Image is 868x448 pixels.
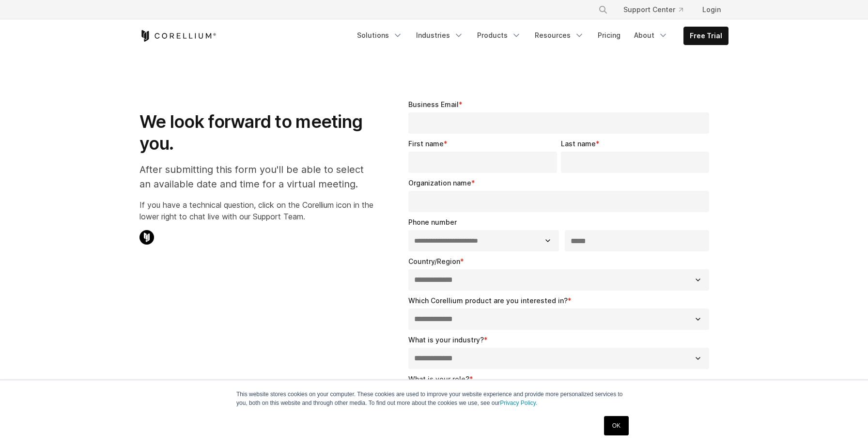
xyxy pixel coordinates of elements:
[139,162,373,191] p: After submitting this form you'll be able to select an available date and time for a virtual meet...
[604,416,629,435] a: OK
[695,1,728,18] a: Login
[351,27,408,44] a: Solutions
[139,230,154,245] img: Corellium Chat Icon
[408,257,460,265] span: Country/Region
[594,1,612,18] button: Search
[592,27,626,44] a: Pricing
[684,27,728,45] a: Free Trial
[408,375,469,383] span: What is your role?
[628,27,674,44] a: About
[408,139,444,148] span: First name
[139,199,373,222] p: If you have a technical question, click on the Corellium icon in the lower right to chat live wit...
[408,100,459,108] span: Business Email
[139,30,217,42] a: Corellium Home
[471,27,527,44] a: Products
[139,111,373,154] h1: We look forward to meeting you.
[616,1,691,18] a: Support Center
[587,1,728,18] div: Navigation Menu
[500,400,537,406] a: Privacy Policy.
[529,27,590,44] a: Resources
[408,179,471,187] span: Organization name
[236,390,632,407] p: This website stores cookies on your computer. These cookies are used to improve your website expe...
[561,139,596,148] span: Last name
[408,336,484,344] span: What is your industry?
[408,218,457,226] span: Phone number
[351,27,728,45] div: Navigation Menu
[408,296,568,305] span: Which Corellium product are you interested in?
[410,27,469,44] a: Industries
